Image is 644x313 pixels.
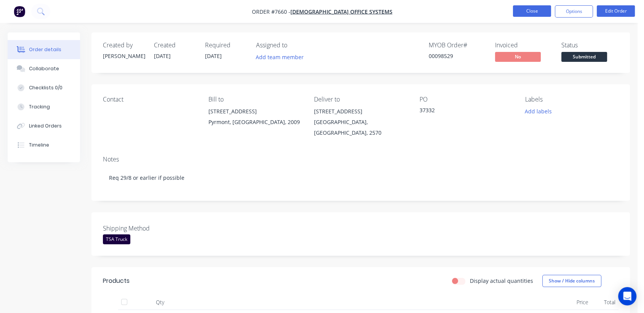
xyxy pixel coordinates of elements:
[429,42,486,49] div: MYOB Order #
[29,103,50,110] div: Tracking
[420,96,513,103] div: PO
[103,96,196,103] div: Contact
[521,106,556,116] button: Add labels
[8,136,80,155] button: Timeline
[314,106,407,117] div: [STREET_ADDRESS]
[103,156,618,163] div: Notes
[314,96,407,103] div: Deliver to
[252,52,308,62] button: Add team member
[555,5,593,18] button: Options
[154,52,171,60] span: [DATE]
[495,42,552,49] div: Invoiced
[513,5,551,17] button: Close
[8,40,80,59] button: Order details
[495,52,541,61] span: No
[29,46,61,53] div: Order details
[29,84,62,91] div: Checklists 0/0
[137,295,183,310] div: Qty
[29,142,49,148] div: Timeline
[8,59,80,78] button: Collaborate
[561,42,618,49] div: Status
[256,42,332,49] div: Assigned to
[29,65,59,72] div: Collaborate
[208,96,302,103] div: Bill to
[618,287,636,305] div: Open Intercom Messenger
[597,5,635,17] button: Edit Order
[314,106,407,138] div: [STREET_ADDRESS][GEOGRAPHIC_DATA], [GEOGRAPHIC_DATA], 2570
[561,52,607,61] span: Submitted
[420,106,513,117] div: 37332
[103,42,145,49] div: Created by
[290,8,392,15] a: [DEMOGRAPHIC_DATA] Office Systems
[561,52,607,63] button: Submitted
[591,295,619,310] div: Total
[154,42,196,49] div: Created
[205,42,247,49] div: Required
[29,123,62,129] div: Linked Orders
[208,106,302,131] div: [STREET_ADDRESS]Pyrmont, [GEOGRAPHIC_DATA], 2009
[314,117,407,138] div: [GEOGRAPHIC_DATA], [GEOGRAPHIC_DATA], 2570
[103,276,130,286] div: Products
[542,275,601,287] button: Show / Hide columns
[525,96,618,103] div: Labels
[14,6,25,17] img: Factory
[103,234,130,244] div: TSA Truck
[205,52,222,60] span: [DATE]
[252,8,290,15] span: Order #7660 -
[470,277,533,285] label: Display actual quantities
[208,106,302,117] div: [STREET_ADDRESS]
[8,78,80,97] button: Checklists 0/0
[8,97,80,116] button: Tracking
[256,52,308,62] button: Add team member
[8,116,80,136] button: Linked Orders
[103,224,198,233] label: Shipping Method
[429,52,486,60] div: 00098529
[208,117,302,127] div: Pyrmont, [GEOGRAPHIC_DATA], 2009
[103,166,618,189] div: Req 29/8 or earlier if possible
[103,52,145,60] div: [PERSON_NAME]
[564,295,591,310] div: Price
